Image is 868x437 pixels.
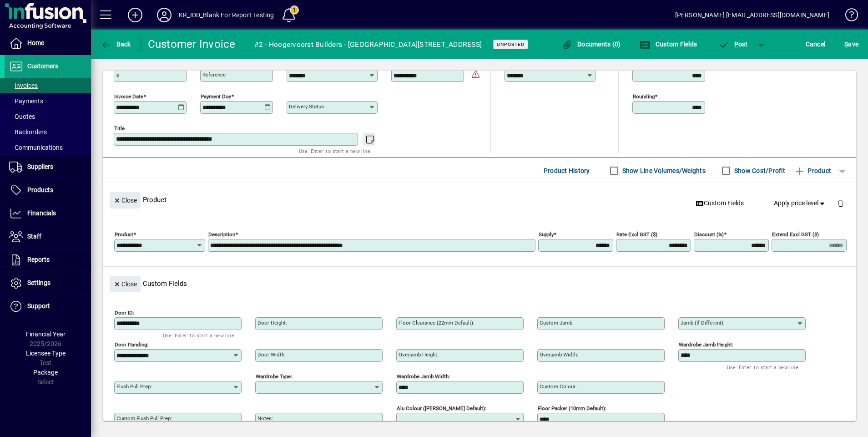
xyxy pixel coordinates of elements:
span: ave [844,37,858,51]
mat-label: Title [114,125,125,132]
span: Communications [9,144,63,151]
span: Licensee Type [26,350,66,357]
span: Home [27,39,44,46]
span: Quotes [9,113,35,120]
mat-label: Product [115,231,133,238]
button: Close [110,276,141,292]
mat-label: Wardrobe Type: [256,373,292,380]
div: [PERSON_NAME] [EMAIL_ADDRESS][DOMAIN_NAME] [675,8,829,22]
mat-label: Notes: [257,415,273,422]
mat-label: Door Handing: [115,341,148,348]
a: Communications [5,140,91,155]
a: Support [5,295,91,318]
button: Custom Fields [637,36,699,52]
span: Custom Fields [640,41,697,48]
button: Custom Fields [692,195,747,212]
a: Home [5,32,91,55]
span: Product History [544,163,590,178]
button: Back [98,36,133,52]
button: Delete [830,192,852,214]
span: Close [113,277,137,292]
div: Custom Fields [103,267,856,295]
span: Reports [27,256,50,263]
a: Reports [5,249,91,271]
mat-label: Custom Jamb: [540,320,574,326]
span: Apply price level [774,198,827,208]
mat-label: Invoice date [114,93,143,100]
button: Apply price level [770,195,830,212]
app-page-header-button: Back [91,36,141,52]
span: Products [27,186,53,193]
span: Financial Year [26,330,66,338]
mat-label: Floor Packer (10mm default): [538,405,606,412]
span: Custom Fields [696,198,744,208]
span: Back [101,41,131,48]
span: Staff [27,233,41,240]
a: Products [5,179,91,202]
button: Save [842,36,861,52]
mat-label: Rate excl GST ($) [616,231,657,238]
a: Invoices [5,78,91,93]
mat-label: Wardrobe Jamb Width: [397,373,450,380]
span: Suppliers [27,163,53,170]
mat-label: Door ID: [115,310,134,316]
span: ost [718,41,748,48]
mat-label: Rounding [633,93,655,100]
div: KR_IDD_Blank For Report Testing [179,8,274,22]
span: Product [794,163,831,178]
mat-label: Description [208,231,235,238]
span: Close [113,193,137,208]
div: Product [103,183,856,216]
a: Quotes [5,109,91,124]
button: Cancel [803,36,828,52]
span: Payments [9,97,43,105]
mat-label: Delivery status [289,103,324,110]
label: Show Line Volumes/Weights [621,166,706,175]
mat-label: Discount (%) [694,231,724,238]
span: Documents (0) [562,41,621,48]
a: Knowledge Base [838,2,857,31]
span: Invoices [9,82,38,89]
div: #2 - Hoogervoorst Builders - [GEOGRAPHIC_DATA][STREET_ADDRESS] [254,37,482,52]
mat-label: Custom Colour: [540,383,577,390]
mat-label: Flush Pull Prep: [116,383,152,390]
a: Financials [5,202,91,225]
button: Close [110,192,141,208]
a: Payments [5,93,91,109]
mat-label: Extend excl GST ($) [772,231,819,238]
mat-label: Overjamb Height: [399,351,439,358]
mat-label: Overjamb Width: [540,351,578,358]
button: Add [121,7,150,23]
mat-label: Floor Clearance (22mm Default): [399,320,474,326]
button: Documents (0) [560,36,623,52]
mat-label: Wardrobe Jamb Height: [679,341,733,348]
button: Post [714,36,752,52]
mat-label: Door Width: [257,351,286,358]
mat-label: Jamb (If Different): [681,320,725,326]
mat-hint: Use 'Enter' to start a new line [163,330,234,340]
app-page-header-button: Close [107,279,143,288]
mat-label: Payment due [201,93,231,100]
span: Unposted [497,41,525,47]
span: Financials [27,209,56,217]
mat-label: Alu Colour ([PERSON_NAME] Default): [397,405,486,412]
mat-hint: Use 'Enter' to start a new line [299,146,370,156]
button: Product History [540,163,594,179]
span: S [844,41,848,48]
span: Customers [27,62,58,70]
span: Backorders [9,128,47,136]
button: Profile [150,7,179,23]
a: Suppliers [5,156,91,178]
app-page-header-button: Delete [830,199,852,207]
span: Settings [27,279,50,286]
mat-label: Custom Flush Pull Prep: [116,415,172,422]
button: Product [790,163,836,179]
label: Show Cost/Profit [732,166,785,175]
span: Package [33,369,58,376]
div: Customer Invoice [148,37,236,51]
a: Backorders [5,124,91,140]
mat-label: Supply [539,231,554,238]
span: Cancel [806,37,826,51]
a: Settings [5,272,91,295]
app-page-header-button: Close [107,196,143,204]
